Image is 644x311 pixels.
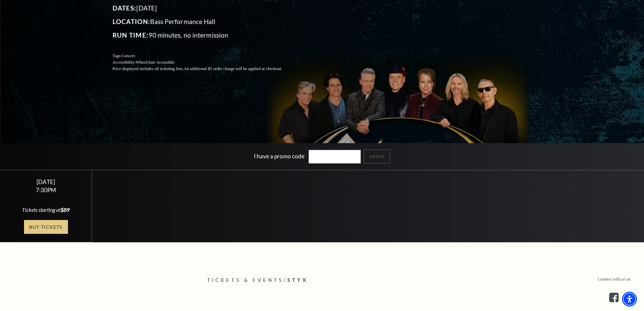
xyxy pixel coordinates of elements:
span: Styx [287,277,308,283]
p: Connect with us on [598,276,630,283]
p: Accessibility: [113,59,299,66]
span: An additional $5 order charge will be applied at checkout. [184,66,282,71]
div: 7:30PM [8,187,84,193]
p: Price displayed includes all ticketing fees. [113,66,299,72]
div: Accessibility Menu [622,292,637,307]
span: Dates: [113,4,137,12]
span: $89 [61,206,70,213]
div: Tickets starting at [8,206,84,214]
span: Concert [121,53,135,58]
span: Run Time: [113,31,149,39]
p: [DATE] [113,3,299,14]
label: I have a promo code [254,152,305,159]
p: 90 minutes, no intermission [113,30,299,41]
span: Wheelchair Accessible [136,60,174,65]
p: / [207,276,437,285]
a: Buy Tickets [24,220,68,234]
p: Tags: [113,53,299,59]
span: Tickets & Events [207,277,284,283]
a: facebook - open in a new tab [609,293,619,302]
div: [DATE] [8,178,84,185]
p: Bass Performance Hall [113,16,299,27]
span: Location: [113,18,150,25]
